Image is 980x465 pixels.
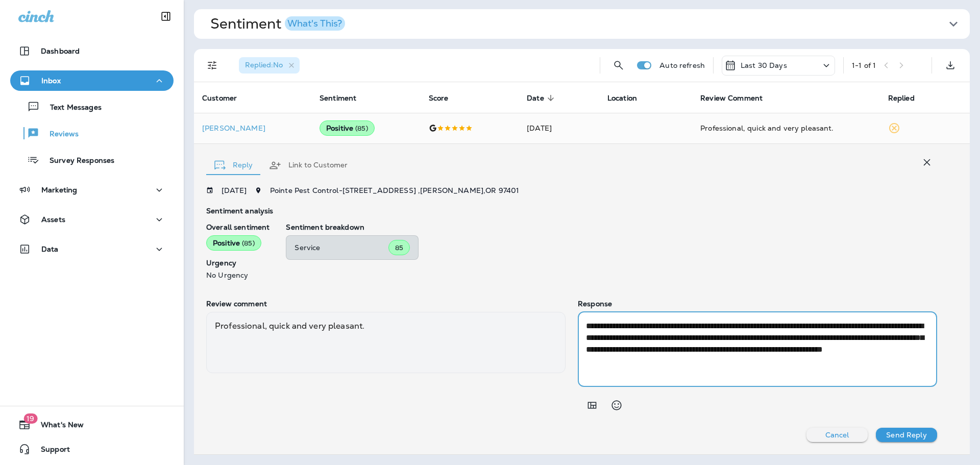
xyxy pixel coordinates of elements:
button: Survey Responses [10,149,174,170]
span: Date [527,93,557,103]
span: ( 85 ) [355,124,368,133]
span: Support [31,445,70,457]
button: Assets [10,209,174,230]
span: Sentiment [320,93,370,103]
span: Review Comment [700,94,763,103]
span: What's New [31,421,84,433]
button: What's This? [285,16,345,31]
div: What's This? [287,19,342,28]
button: Data [10,239,174,259]
div: Professional, quick and very pleasant. [700,123,872,133]
button: Marketing [10,180,174,200]
p: Text Messages [40,103,102,113]
button: Export as CSV [940,55,961,76]
p: Auto refresh [659,61,705,69]
p: Sentiment breakdown [286,223,937,231]
button: Reviews [10,123,174,144]
button: Inbox [10,70,174,91]
span: Replied : No [245,60,283,69]
button: Reply [206,147,261,184]
button: Search Reviews [608,55,629,76]
p: Response [578,300,937,308]
td: [DATE] [519,113,599,143]
span: Location [607,93,650,103]
span: Score [429,93,462,103]
span: Customer [202,94,237,103]
div: Positive [320,120,375,136]
span: ( 85 ) [242,239,255,248]
p: Assets [41,215,65,224]
span: Review Comment [700,93,776,103]
span: Location [607,94,637,103]
button: Text Messages [10,96,174,117]
button: SentimentWhat's This? [202,9,978,39]
div: Professional, quick and very pleasant. [206,312,566,373]
button: Collapse Sidebar [152,6,180,27]
p: Sentiment analysis [206,207,937,215]
span: Score [429,94,449,103]
span: Customer [202,93,250,103]
p: Urgency [206,259,269,267]
span: 85 [395,243,403,252]
p: Send Reply [886,431,926,439]
p: Review comment [206,300,566,308]
div: Click to view Customer Drawer [202,124,303,132]
span: Replied [888,93,928,103]
p: Survey Responses [39,156,114,166]
span: Sentiment [320,94,356,103]
button: Select an emoji [606,395,627,415]
p: Service [295,243,388,252]
button: Filters [202,55,223,76]
p: Reviews [39,130,79,139]
span: 19 [23,413,37,424]
p: [PERSON_NAME] [202,124,303,132]
button: Send Reply [876,428,937,442]
p: [DATE] [222,186,247,194]
p: Cancel [825,431,849,439]
button: Link to Customer [261,147,356,184]
p: Last 30 Days [741,61,787,69]
p: Data [41,245,59,253]
span: Replied [888,94,915,103]
span: Pointe Pest Control - [STREET_ADDRESS] , [PERSON_NAME] , OR 97401 [270,186,519,195]
div: Replied:No [239,57,300,74]
h1: Sentiment [210,15,345,33]
div: 1 - 1 of 1 [852,61,876,69]
button: Add in a premade template [582,395,602,415]
p: Marketing [41,186,77,194]
button: 19What's New [10,414,174,435]
p: Inbox [41,77,61,85]
p: No Urgency [206,271,269,279]
p: Overall sentiment [206,223,269,231]
span: Date [527,94,544,103]
button: Support [10,439,174,459]
button: Cancel [806,428,868,442]
div: Positive [206,235,261,251]
button: Dashboard [10,41,174,61]
p: Dashboard [41,47,80,55]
